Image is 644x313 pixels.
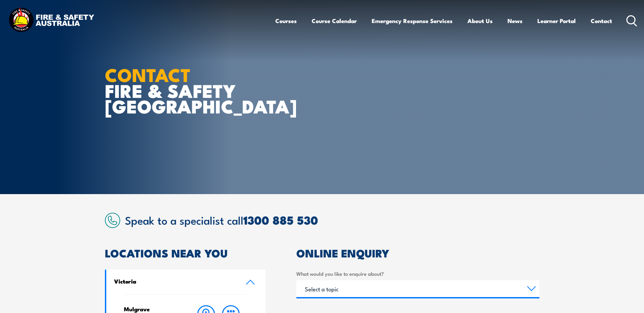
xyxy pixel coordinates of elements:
[467,12,493,30] a: About Us
[105,66,273,114] h1: FIRE & SAFETY [GEOGRAPHIC_DATA]
[296,248,539,257] h2: ONLINE ENQUIRY
[372,12,453,30] a: Emergency Response Services
[106,270,266,294] a: Victoria
[114,277,236,285] h4: Victoria
[508,12,522,30] a: News
[105,60,191,88] strong: CONTACT
[591,12,612,30] a: Contact
[312,12,357,30] a: Course Calendar
[296,270,539,277] label: What would you like to enquire about?
[275,12,297,30] a: Courses
[124,305,181,313] h4: Mulgrave
[243,211,318,229] a: 1300 885 530
[125,214,539,226] h2: Speak to a specialist call
[537,12,576,30] a: Learner Portal
[105,248,266,257] h2: LOCATIONS NEAR YOU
